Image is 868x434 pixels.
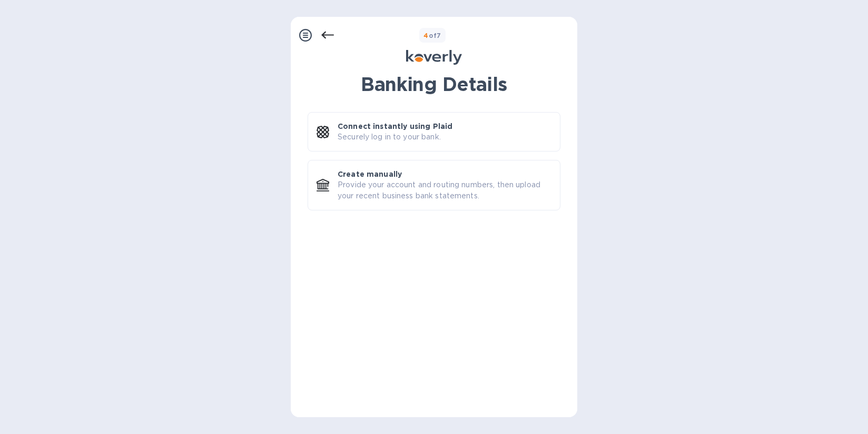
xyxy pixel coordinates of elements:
span: 4 [423,32,428,39]
p: Securely log in to your bank. [338,132,441,143]
p: Connect instantly using Plaid [338,121,452,132]
h1: Banking Details [308,73,560,95]
p: Create manually [338,169,402,179]
p: Provide your account and routing numbers, then upload your recent business bank statements. [338,179,551,201]
b: of 7 [423,32,441,39]
button: Connect instantly using PlaidSecurely log in to your bank. [308,112,560,152]
button: Create manuallyProvide your account and routing numbers, then upload your recent business bank st... [308,160,560,210]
